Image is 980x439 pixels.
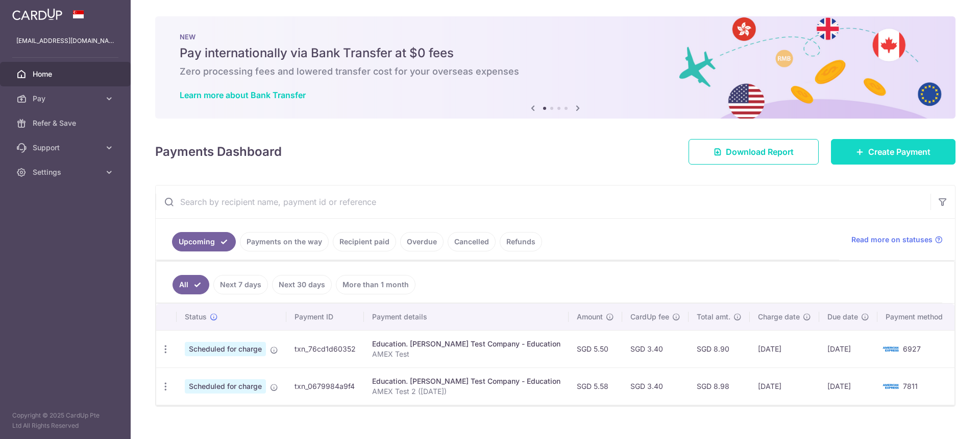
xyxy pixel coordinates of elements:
td: SGD 5.50 [569,330,622,367]
h6: Zero processing fees and lowered transfer cost for your overseas expenses [180,65,931,78]
span: Refer & Save [33,118,100,128]
th: Payment method [877,304,955,330]
a: All [173,275,209,294]
p: NEW [180,33,931,41]
a: Upcoming [172,232,236,251]
p: AMEX Test 2 ([DATE]) [372,386,560,397]
a: Overdue [400,232,444,251]
span: Scheduled for charge [185,342,266,356]
td: SGD 3.40 [622,367,689,405]
h4: Payments Dashboard [155,143,282,161]
td: SGD 5.58 [569,367,622,405]
span: Read more on statuses [851,235,933,245]
td: SGD 3.40 [622,330,689,367]
div: Education. [PERSON_NAME] Test Company - Education [372,376,560,386]
a: Next 30 days [272,275,332,294]
span: Download Report [726,146,794,158]
img: CardUp [12,8,62,20]
h5: Pay internationally via Bank Transfer at $0 fees [180,45,931,61]
span: Support [33,143,100,153]
th: Payment ID [286,304,364,330]
a: Payments on the way [240,232,329,251]
span: Charge date [758,312,800,322]
a: Learn more about Bank Transfer [180,90,306,100]
span: Home [33,69,100,79]
span: Scheduled for charge [185,379,266,394]
a: Next 7 days [213,275,268,294]
td: [DATE] [750,330,819,367]
a: Recipient paid [333,232,396,251]
p: AMEX Test [372,349,560,359]
span: Status [185,312,207,322]
span: Create Payment [868,146,930,158]
th: Payment details [364,304,569,330]
span: Total amt. [697,312,730,322]
td: [DATE] [819,367,877,405]
span: Amount [577,312,603,322]
img: Bank transfer banner [155,16,955,119]
td: SGD 8.98 [689,367,750,405]
a: Create Payment [831,139,955,165]
span: 6927 [903,344,921,353]
a: Refunds [500,232,542,251]
a: More than 1 month [336,275,415,294]
img: Bank Card [880,380,901,392]
span: 7811 [903,382,918,390]
td: txn_76cd1d60352 [286,330,364,367]
a: Download Report [689,139,819,165]
a: Cancelled [448,232,496,251]
p: [EMAIL_ADDRESS][DOMAIN_NAME] [16,36,114,46]
td: [DATE] [819,330,877,367]
td: [DATE] [750,367,819,405]
td: SGD 8.90 [689,330,750,367]
div: Education. [PERSON_NAME] Test Company - Education [372,339,560,349]
span: CardUp fee [630,312,669,322]
span: Pay [33,94,100,104]
img: Bank Card [880,343,901,355]
a: Read more on statuses [851,235,943,245]
input: Search by recipient name, payment id or reference [156,186,930,218]
td: txn_0679984a9f4 [286,367,364,405]
span: Settings [33,167,100,177]
span: Due date [827,312,858,322]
